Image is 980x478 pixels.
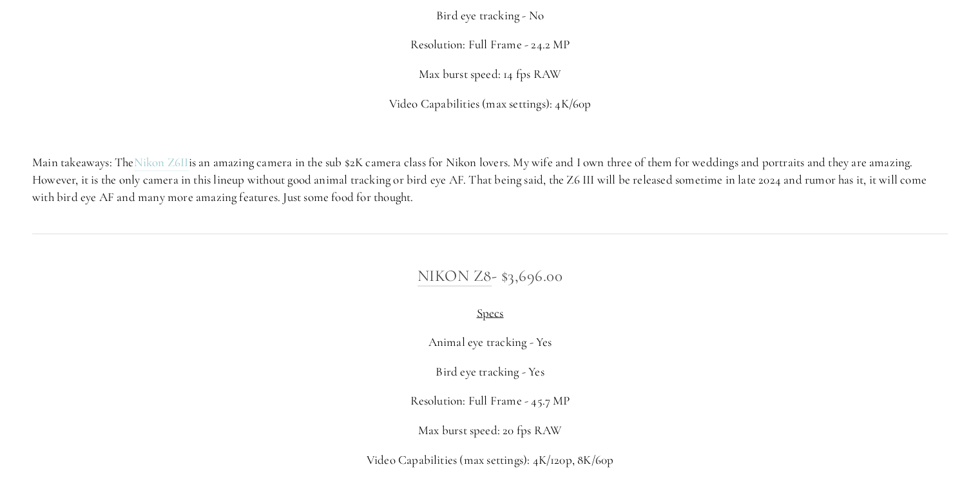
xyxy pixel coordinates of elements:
[32,392,948,409] p: Resolution: Full Frame - 45.7 MP
[32,363,948,380] p: Bird eye tracking - Yes
[32,7,948,24] p: Bird eye tracking - No
[32,451,948,468] p: Video Capabilities (max settings): 4K/120p, 8K/60p
[477,305,504,320] span: Specs
[32,333,948,350] p: Animal eye tracking - Yes
[134,155,189,171] a: Nikon Z6II
[32,262,948,288] h3: - $3,696.00
[418,265,492,286] a: Nikon Z8
[32,36,948,53] p: Resolution: Full Frame - 24.2 MP
[32,154,948,206] p: Main takeaways: The is an amazing camera in the sub $2K camera class for Nikon lovers. My wife an...
[32,421,948,439] p: Max burst speed: 20 fps RAW
[32,66,948,83] p: Max burst speed: 14 fps RAW
[32,95,948,113] p: Video Capabilities (max settings): 4K/60p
